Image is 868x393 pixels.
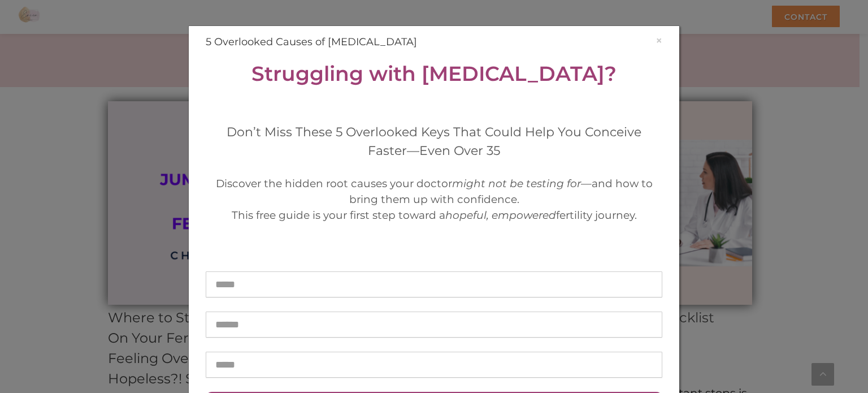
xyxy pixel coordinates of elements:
strong: Struggling with [MEDICAL_DATA]? [251,61,617,86]
button: × [656,34,662,46]
div: Discover the hidden root causes your doctor —and how to bring them up with confidence. [206,176,662,208]
h4: 5 Overlooked Causes of [MEDICAL_DATA] [206,34,662,50]
span: Don’t Miss These 5 Overlooked Keys That Could Help You Conceive Faster—Even Over 35 [227,124,641,158]
div: This free guide is your first step toward a fertility journey. [206,208,662,223]
em: hopeful, empowered [445,209,556,222]
em: might not be testing for [452,177,581,190]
